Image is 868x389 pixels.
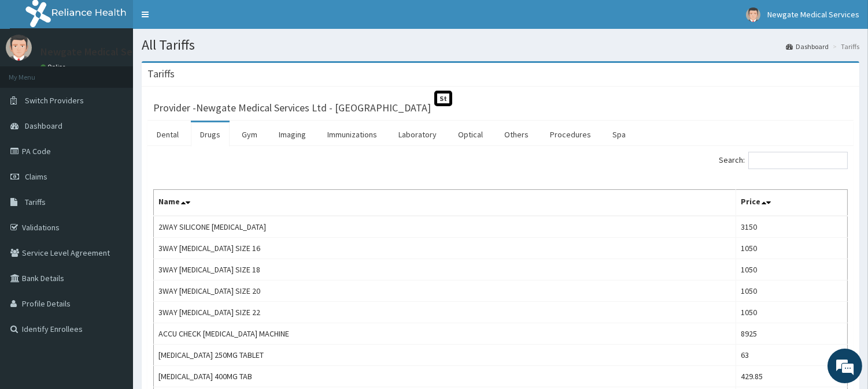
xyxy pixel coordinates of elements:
[25,121,62,131] span: Dashboard
[154,323,736,345] td: ACCU CHECK [MEDICAL_DATA] MACHINE
[6,263,220,304] textarea: Type your message and hit 'Enter'
[719,152,848,169] label: Search:
[269,122,315,147] a: Imaging
[495,122,538,147] a: Others
[748,152,848,169] input: Search:
[449,122,492,147] a: Optical
[154,345,736,366] td: [MEDICAL_DATA] 250MG TABLET
[746,8,760,22] img: User Image
[318,122,386,147] a: Immunizations
[25,95,84,106] span: Switch Providers
[736,280,847,302] td: 1050
[767,9,859,20] span: Newgate Medical Services
[154,280,736,302] td: 3WAY [MEDICAL_DATA] SIZE 20
[154,190,736,216] th: Name
[142,38,859,53] h1: All Tariffs
[147,122,188,147] a: Dental
[541,122,600,147] a: Procedures
[40,63,68,71] a: Online
[154,238,736,259] td: 3WAY [MEDICAL_DATA] SIZE 16
[232,122,267,147] a: Gym
[67,119,160,236] span: We're online!
[6,35,32,61] img: User Image
[434,91,452,106] span: St
[191,122,230,147] a: Drugs
[389,122,446,147] a: Laboratory
[190,6,217,33] div: Minimize live chat window
[736,190,847,216] th: Price
[736,216,847,238] td: 3150
[736,302,847,323] td: 1050
[147,69,175,79] h3: Tariffs
[736,366,847,387] td: 429.85
[25,171,47,182] span: Claims
[153,103,431,113] h3: Provider - Newgate Medical Services Ltd - [GEOGRAPHIC_DATA]
[603,122,635,147] a: Spa
[60,65,194,80] div: Chat with us now
[21,58,47,87] img: d_794563401_company_1708531726252_794563401
[154,259,736,280] td: 3WAY [MEDICAL_DATA] SIZE 18
[736,323,847,345] td: 8925
[154,216,736,238] td: 2WAY SILICONE [MEDICAL_DATA]
[736,259,847,280] td: 1050
[40,47,159,57] p: Newgate Medical Services
[154,302,736,323] td: 3WAY [MEDICAL_DATA] SIZE 22
[830,42,859,51] li: Tariffs
[736,238,847,259] td: 1050
[736,345,847,366] td: 63
[786,42,829,51] a: Dashboard
[154,366,736,387] td: [MEDICAL_DATA] 400MG TAB
[25,197,46,207] span: Tariffs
